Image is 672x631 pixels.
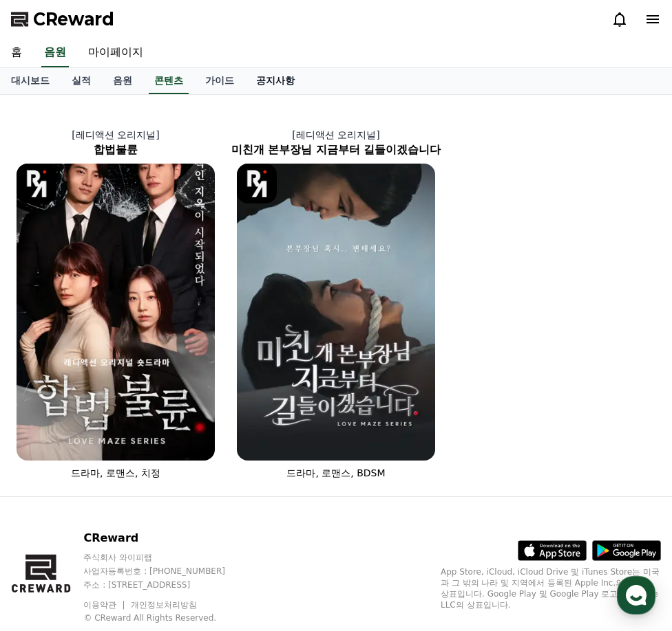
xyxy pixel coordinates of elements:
h2: 미친개 본부장님 지금부터 길들이겠습니다 [226,142,446,158]
h2: 합법불륜 [6,142,226,158]
p: App Store, iCloud, iCloud Drive 및 iTunes Store는 미국과 그 밖의 나라 및 지역에서 등록된 Apple Inc.의 서비스 상표입니다. Goo... [441,566,661,610]
a: CReward [11,8,114,30]
span: 드라마, 로맨스, 치정 [71,467,160,478]
a: [레디액션 오리지널] 합법불륜 합법불륜 [object Object] Logo 드라마, 로맨스, 치정 [6,117,226,491]
img: [object Object] Logo [17,164,56,203]
span: 드라마, 로맨스, BDSM [286,467,385,478]
a: 대화 [91,436,178,470]
p: [레디액션 오리지널] [6,128,226,142]
p: 사업자등록번호 : [PHONE_NUMBER] [83,566,251,577]
a: 콘텐츠 [149,68,189,94]
a: 공지사항 [245,68,306,94]
img: [object Object] Logo [237,164,277,203]
img: 미친개 본부장님 지금부터 길들이겠습니다 [237,164,435,461]
p: 주소 : [STREET_ADDRESS] [83,579,251,590]
a: 실적 [61,68,102,94]
span: 홈 [43,456,52,467]
a: 개인정보처리방침 [131,600,197,610]
p: © CReward All Rights Reserved. [83,612,251,623]
span: 대화 [126,457,143,468]
span: CReward [33,8,114,30]
img: 합법불륜 [17,164,215,461]
a: 음원 [41,38,69,67]
p: 주식회사 와이피랩 [83,552,251,563]
p: CReward [83,530,251,546]
p: [레디액션 오리지널] [226,128,446,142]
a: [레디액션 오리지널] 미친개 본부장님 지금부터 길들이겠습니다 미친개 본부장님 지금부터 길들이겠습니다 [object Object] Logo 드라마, 로맨스, BDSM [226,117,446,491]
a: 설정 [178,436,264,470]
a: 음원 [102,68,143,94]
a: 홈 [4,436,91,470]
a: 이용약관 [83,600,127,610]
a: 마이페이지 [77,38,154,67]
a: 가이드 [194,68,245,94]
span: 설정 [213,456,229,467]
